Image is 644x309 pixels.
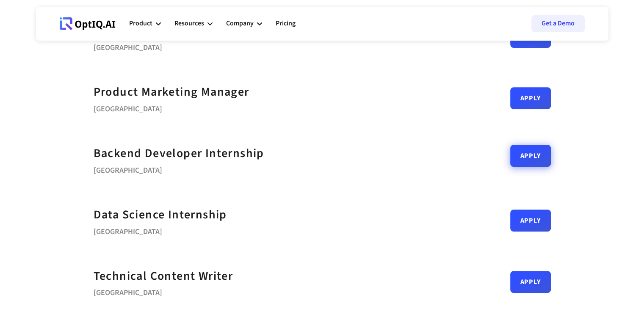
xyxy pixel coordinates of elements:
div: Company [226,18,254,29]
a: Technical Content Writer [94,267,233,286]
a: Get a Demo [531,15,585,32]
div: Resources [174,11,213,36]
div: Product [129,11,161,36]
div: [GEOGRAPHIC_DATA] [94,102,249,113]
a: Data Science Internship [94,205,227,224]
a: Apply [510,87,551,109]
div: Resources [174,18,204,29]
a: Pricing [276,11,296,36]
a: Apply [510,145,551,167]
strong: Technical Content Writer [94,268,233,284]
strong: Backend Developer Internship [94,145,264,162]
div: Product [129,18,152,29]
div: [GEOGRAPHIC_DATA] [94,224,227,236]
a: Product Marketing Manager [94,83,249,102]
div: Webflow Homepage [60,30,60,30]
div: [GEOGRAPHIC_DATA] [94,163,264,175]
strong: Data Science Internship [94,206,227,223]
a: Apply [510,271,551,293]
div: [GEOGRAPHIC_DATA] [94,40,310,52]
a: Backend Developer Internship [94,144,264,163]
div: [GEOGRAPHIC_DATA] [94,285,233,297]
a: Apply [510,210,551,232]
a: Webflow Homepage [60,11,116,36]
div: Company [226,11,262,36]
